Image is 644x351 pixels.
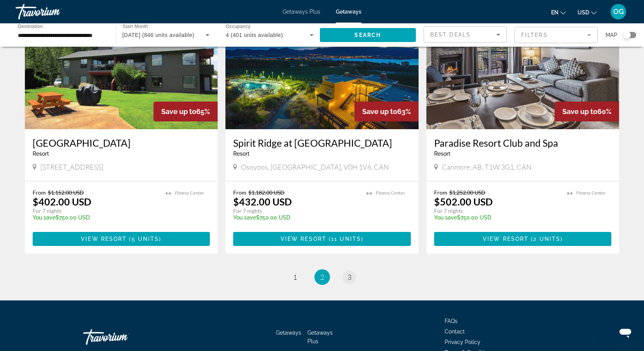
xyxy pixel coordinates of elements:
[551,9,558,16] span: en
[16,2,93,22] a: Travorium
[354,32,381,38] span: Search
[248,189,284,196] span: $1,182.00 USD
[233,196,292,207] p: $432.00 USD
[442,163,532,171] span: Canmore, AB, T1W 3G1, CAN
[449,189,485,196] span: $1,252.00 USD
[434,214,457,221] span: You save
[430,30,500,39] mat-select: Sort by
[434,137,612,149] a: Paradise Resort Club and Spa
[241,163,389,171] span: Osoyoos, [GEOGRAPHIC_DATA], V0H 1V6, CAN
[40,163,103,171] span: [STREET_ADDRESS]
[307,330,333,344] a: Getaways Plus
[293,273,297,281] span: 1
[175,191,204,196] span: Fitness Center
[33,151,49,157] span: Resort
[445,318,457,324] a: FAQs
[276,330,301,336] a: Getaways
[122,24,148,29] span: Start Month
[154,102,218,121] div: 65%
[336,9,361,15] a: Getaways
[226,32,283,38] span: 4 (401 units available)
[434,232,612,246] button: View Resort(2 units)
[122,32,195,38] span: [DATE] (846 units available)
[48,189,84,196] span: $1,152.00 USD
[608,4,628,20] button: User Menu
[320,273,324,281] span: 2
[233,189,246,196] span: From
[434,196,493,207] p: $502.00 USD
[81,236,127,242] span: View Resort
[347,273,351,281] span: 3
[281,236,326,242] span: View Resort
[434,189,447,196] span: From
[426,5,620,129] img: ii_gk21.jpg
[25,5,218,129] img: ii_hpk1.jpg
[483,236,529,242] span: View Resort
[283,9,320,15] a: Getaways Plus
[25,269,620,285] nav: Pagination
[226,24,250,29] span: Occupancy
[578,9,589,16] span: USD
[578,7,597,18] button: Change currency
[529,236,563,242] span: ( )
[362,107,397,116] span: Save up to
[613,8,624,16] span: OG
[320,28,416,42] button: Search
[326,236,363,242] span: ( )
[376,191,405,196] span: Fitness Center
[430,32,471,38] span: Best Deals
[562,107,597,116] span: Save up to
[613,320,638,345] iframe: Button to launch messaging window
[515,26,598,44] button: Filter
[434,207,560,214] p: For 7 nights
[33,189,46,196] span: From
[445,328,465,335] a: Contact
[18,24,43,29] span: Destination
[551,7,566,18] button: Change language
[331,236,361,242] span: 11 units
[445,339,480,345] a: Privacy Policy
[33,214,158,221] p: $750.00 USD
[533,236,560,242] span: 2 units
[83,325,161,349] a: Travorium
[33,196,91,207] p: $402.00 USD
[233,214,359,221] p: $750.00 USD
[233,137,411,149] a: Spirit Ridge at [GEOGRAPHIC_DATA]
[233,151,250,157] span: Resort
[33,232,210,246] button: View Resort(5 units)
[555,102,619,121] div: 60%
[354,102,419,121] div: 63%
[161,107,196,116] span: Save up to
[606,30,617,40] span: Map
[233,214,256,221] span: You save
[127,236,161,242] span: ( )
[233,207,359,214] p: For 7 nights
[33,207,158,214] p: For 7 nights
[33,214,56,221] span: You save
[576,191,606,196] span: Fitness Center
[225,5,419,129] img: ii_spe1.jpg
[434,151,450,157] span: Resort
[132,236,159,242] span: 5 units
[233,232,411,246] button: View Resort(11 units)
[33,137,210,149] a: [GEOGRAPHIC_DATA]
[434,214,560,221] p: $750.00 USD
